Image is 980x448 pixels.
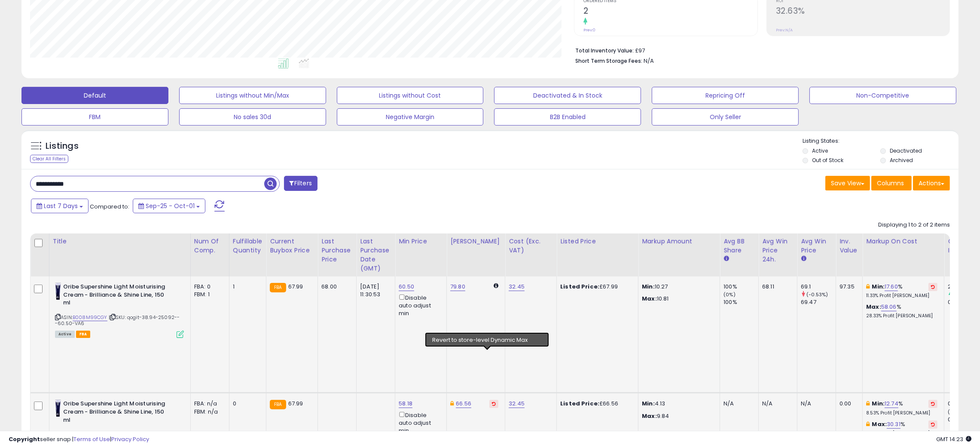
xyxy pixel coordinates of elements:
[450,237,501,246] div: [PERSON_NAME]
[194,237,226,255] div: Num of Comp.
[724,283,758,291] div: 100%
[321,237,353,264] div: Last Purchase Price
[494,108,641,126] button: B2B Enabled
[31,199,89,213] button: Last 7 Days
[360,237,391,273] div: Last Purchase Date (GMT)
[776,28,793,33] small: Prev: N/A
[776,6,949,18] h2: 32.63%
[583,28,595,33] small: Prev: 0
[806,291,828,298] small: (-0.53%)
[866,410,937,416] p: 8.53% Profit [PERSON_NAME]
[583,6,757,18] h2: 2
[399,399,412,408] a: 58.18
[872,282,885,291] b: Min:
[803,137,959,145] p: Listing States:
[801,283,836,291] div: 69.1
[575,57,642,64] b: Short Term Storage Fees:
[560,283,632,291] div: £67.99
[194,400,223,408] div: FBA: n/a
[801,400,829,408] div: N/A
[494,87,641,104] button: Deactivated & In Stock
[111,435,149,443] a: Privacy Policy
[21,87,168,104] button: Default
[270,400,286,409] small: FBA
[871,176,912,190] button: Columns
[194,283,223,291] div: FBA: 0
[840,400,856,408] div: 0.00
[337,108,484,126] button: Negative Margin
[866,420,937,436] div: %
[560,237,635,246] div: Listed Price
[890,147,922,154] label: Deactivated
[76,331,91,338] span: FBA
[399,410,440,435] div: Disable auto adjust min
[288,399,303,408] span: 67.99
[866,303,881,311] b: Max:
[724,298,758,306] div: 100%
[866,303,937,319] div: %
[866,400,937,416] div: %
[885,282,898,291] a: 17.60
[270,283,286,292] small: FBA
[812,156,843,164] label: Out of Stock
[724,291,736,298] small: (0%)
[801,298,836,306] div: 69.47
[9,436,149,444] div: seller snap | |
[936,435,971,443] span: 2025-10-9 14:23 GMT
[913,176,950,190] button: Actions
[146,202,195,210] span: Sep-25 - Oct-01
[724,237,755,255] div: Avg BB Share
[801,255,806,263] small: Avg Win Price.
[644,57,654,65] span: N/A
[575,47,634,54] b: Total Inventory Value:
[55,283,61,300] img: 31ZwELT+1IL._SL40_.jpg
[642,295,657,303] strong: Max:
[724,400,752,408] div: N/A
[233,237,263,255] div: Fulfillable Quantity
[866,293,937,299] p: 11.33% Profit [PERSON_NAME]
[337,87,484,104] button: Listings without Cost
[887,420,901,429] a: 30.31
[90,203,129,211] span: Compared to:
[360,283,388,298] div: [DATE] 11:30:53
[866,313,937,319] p: 28.33% Profit [PERSON_NAME]
[509,282,525,291] a: 32.45
[53,237,187,246] div: Title
[179,87,326,104] button: Listings without Min/Max
[809,87,956,104] button: Non-Competitive
[642,412,713,420] p: 9.84
[55,314,180,327] span: | SKU: qogit-38.94-25092---60.50-VA6
[560,400,632,408] div: £66.56
[284,176,318,191] button: Filters
[399,293,440,317] div: Disable auto adjust min
[866,284,870,289] i: This overrides the store level min markup for this listing
[642,400,713,408] p: 4.13
[878,221,950,229] div: Displaying 1 to 2 of 2 items
[179,108,326,126] button: No sales 30d
[652,108,799,126] button: Only Seller
[399,237,443,246] div: Min Price
[877,179,904,187] span: Columns
[642,412,657,420] strong: Max:
[450,282,465,291] a: 79.80
[509,399,525,408] a: 32.45
[801,237,832,255] div: Avg Win Price
[931,285,935,289] i: Revert to store-level Min Markup
[194,291,223,298] div: FBM: 1
[560,282,599,291] b: Listed Price:
[194,408,223,416] div: FBM: n/a
[642,237,716,246] div: Markup Amount
[642,283,713,291] p: 10.27
[233,400,260,408] div: 0
[55,400,61,417] img: 31ZwELT+1IL._SL40_.jpg
[948,408,960,415] small: (0%)
[63,283,168,309] b: Oribe Supershine Light Moisturising Cream - Brilliance & Shine Line, 150 ml
[642,282,655,291] strong: Min:
[46,140,79,152] h5: Listings
[866,237,940,246] div: Markup on Cost
[44,202,78,210] span: Last 7 Days
[948,237,979,255] div: Ordered Items
[840,283,856,291] div: 97.35
[456,399,471,408] a: 66.56
[885,399,898,408] a: 12.74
